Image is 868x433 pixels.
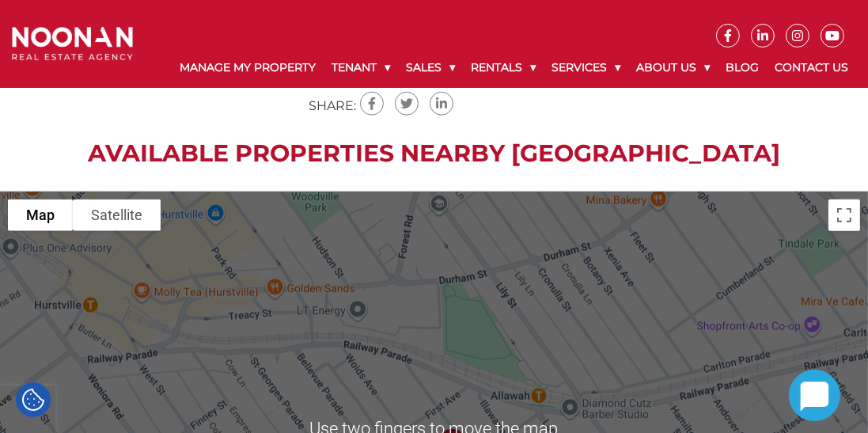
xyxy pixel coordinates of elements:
a: Contact Us [767,47,856,88]
a: Services [544,47,628,88]
a: Sales [398,47,463,88]
a: Rentals [463,47,544,88]
a: About Us [628,47,718,88]
img: Noonan Real Estate Agency [12,27,133,60]
a: Manage My Property [172,47,324,88]
a: Tenant [324,47,398,88]
button: Show satellite imagery [73,199,161,231]
div: Cookie Settings [16,382,51,417]
ul: SHARE: [309,92,457,116]
button: Show street map [8,199,73,231]
a: Blog [718,47,767,88]
button: Toggle fullscreen view [828,199,860,231]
